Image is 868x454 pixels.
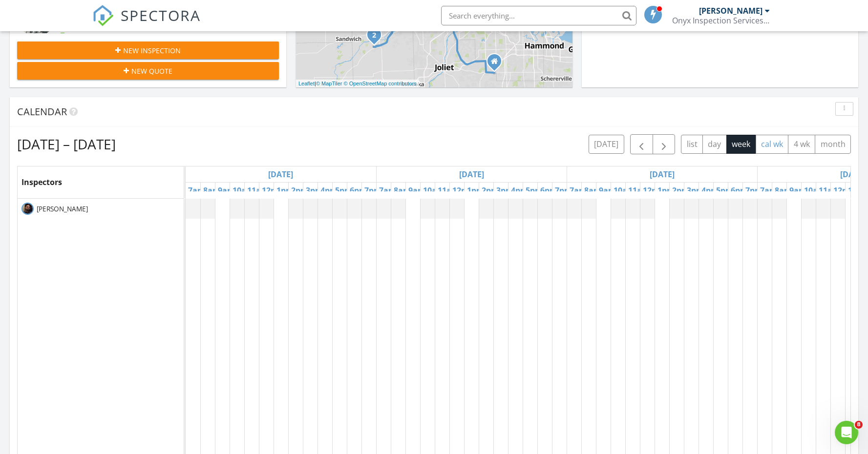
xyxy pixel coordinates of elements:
[802,183,828,198] a: 10am
[92,5,114,26] img: The Best Home Inspection Software - Spectora
[186,183,208,198] a: 7am
[316,81,342,86] a: © MapTiler
[772,183,794,198] a: 8am
[201,183,223,198] a: 8am
[92,13,201,34] a: SPECTORA
[494,61,500,67] div: 21139 Hunter Woods Drive, Frankfort IL 60423
[347,183,369,198] a: 6pm
[465,183,487,198] a: 1pm
[435,183,462,198] a: 11am
[831,183,857,198] a: 12pm
[538,183,560,198] a: 6pm
[855,421,863,429] span: 8
[421,183,447,198] a: 10am
[457,166,487,182] a: Go to August 29, 2025
[758,183,780,198] a: 7am
[567,183,589,198] a: 7am
[35,204,90,214] span: [PERSON_NAME]
[259,183,286,198] a: 12pm
[653,134,676,154] button: Next
[215,183,237,198] a: 9am
[846,183,868,198] a: 1pm
[123,45,181,56] span: New Inspection
[835,421,858,444] iframe: Intercom live chat
[699,183,721,198] a: 4pm
[17,105,67,118] span: Calendar
[508,183,530,198] a: 4pm
[838,166,868,182] a: Go to August 31, 2025
[245,183,271,198] a: 11am
[815,135,851,154] button: month
[787,183,809,198] a: 9am
[743,183,765,198] a: 7pm
[406,183,428,198] a: 9am
[274,183,296,198] a: 1pm
[17,41,279,59] button: New Inspection
[494,183,516,198] a: 3pm
[672,16,770,25] div: Onyx Inspection Services, LLC
[303,183,325,198] a: 3pm
[131,66,172,76] span: New Quote
[441,6,636,25] input: Search everything...
[362,183,384,198] a: 7pm
[372,32,376,39] i: 2
[681,135,703,154] button: list
[714,183,736,198] a: 5pm
[640,183,667,198] a: 12pm
[728,183,750,198] a: 6pm
[344,81,417,86] a: © OpenStreetMap contributors
[333,183,355,198] a: 5pm
[596,183,618,198] a: 9am
[626,183,652,198] a: 11am
[756,135,789,154] button: cal wk
[17,134,116,154] h2: [DATE] – [DATE]
[816,183,843,198] a: 11am
[289,183,311,198] a: 2pm
[589,135,624,154] button: [DATE]
[788,135,815,154] button: 4 wk
[479,183,501,198] a: 2pm
[298,81,315,86] a: Leaflet
[318,183,340,198] a: 4pm
[21,203,34,215] img: img_3830.jpg
[391,183,413,198] a: 8am
[647,166,677,182] a: Go to August 30, 2025
[377,183,399,198] a: 7am
[17,62,279,80] button: New Quote
[21,177,62,187] span: Inspectors
[670,183,692,198] a: 2pm
[699,6,762,16] div: [PERSON_NAME]
[230,183,256,198] a: 10am
[630,134,653,154] button: Previous
[684,183,706,198] a: 3pm
[552,183,574,198] a: 7pm
[121,5,201,25] span: SPECTORA
[450,183,476,198] a: 12pm
[655,183,677,198] a: 1pm
[611,183,637,198] a: 10am
[726,135,756,154] button: week
[523,183,545,198] a: 5pm
[266,166,296,182] a: Go to August 28, 2025
[582,183,604,198] a: 8am
[296,80,419,88] div: |
[702,135,727,154] button: day
[374,35,380,41] div: 30 Lakeside Ct, Yorkville, IL 60560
